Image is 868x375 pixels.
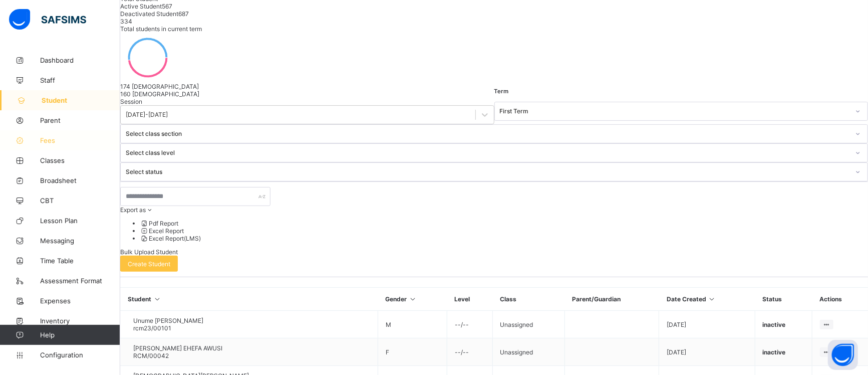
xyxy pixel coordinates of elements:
td: M [378,311,447,338]
span: 687 [178,10,189,18]
div: Select class section [126,130,849,138]
td: --/-- [447,311,492,338]
span: Session [120,98,142,105]
th: Gender [378,288,447,311]
th: Date Created [659,288,755,311]
span: Student [42,96,120,104]
span: 160 [120,90,131,98]
div: [DATE]-[DATE] [126,111,168,119]
span: Fees [40,136,120,144]
span: Total students in current term [120,25,202,33]
td: Unassigned [492,338,564,366]
span: Term [494,88,509,95]
span: [DEMOGRAPHIC_DATA] [132,90,199,98]
div: Select class level [126,149,849,157]
div: First Term [500,107,850,115]
span: 334 [120,18,132,25]
span: Create Student [128,260,170,268]
th: Parent/Guardian [564,288,659,311]
i: Sort in Ascending Order [708,295,716,303]
span: Help [40,331,120,339]
span: Assessment Format [40,277,120,285]
span: Deactivated Student [120,10,178,18]
span: Dashboard [40,56,120,64]
span: 567 [162,3,172,10]
span: inactive [763,348,786,356]
th: Actions [812,288,868,311]
td: [DATE] [659,311,755,338]
span: Classes [40,156,120,164]
img: safsims [9,9,86,30]
td: Unassigned [492,311,564,338]
span: Unume [PERSON_NAME] [133,317,370,324]
span: Export as [120,206,146,214]
li: dropdown-list-item-null-2 [140,235,868,242]
span: Configuration [40,351,120,359]
span: rcm23/00101 [133,324,171,332]
span: 174 [120,83,130,90]
td: --/-- [447,338,492,366]
span: RCM/00042 [133,352,169,359]
th: Status [755,288,812,311]
span: Messaging [40,237,120,245]
td: [DATE] [659,338,755,366]
th: Class [492,288,564,311]
i: Sort in Ascending Order [409,295,417,303]
span: [DEMOGRAPHIC_DATA] [132,83,199,90]
span: Broadsheet [40,176,120,184]
li: dropdown-list-item-null-1 [140,227,868,235]
span: inactive [763,321,786,328]
span: CBT [40,197,120,205]
span: Expenses [40,297,120,305]
span: Staff [40,76,120,84]
button: Open asap [828,340,858,370]
th: Student [121,288,378,311]
span: Time Table [40,257,120,265]
span: Active Student [120,3,162,10]
span: [PERSON_NAME] EHEFA AWUSI [133,344,370,352]
div: Select status [126,168,849,176]
td: F [378,338,447,366]
span: Inventory [40,317,120,325]
i: Sort in Ascending Order [153,295,162,303]
span: Bulk Upload Student [120,248,178,256]
span: Parent [40,116,120,124]
li: dropdown-list-item-null-0 [140,220,868,227]
th: Level [447,288,492,311]
span: Lesson Plan [40,217,120,225]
